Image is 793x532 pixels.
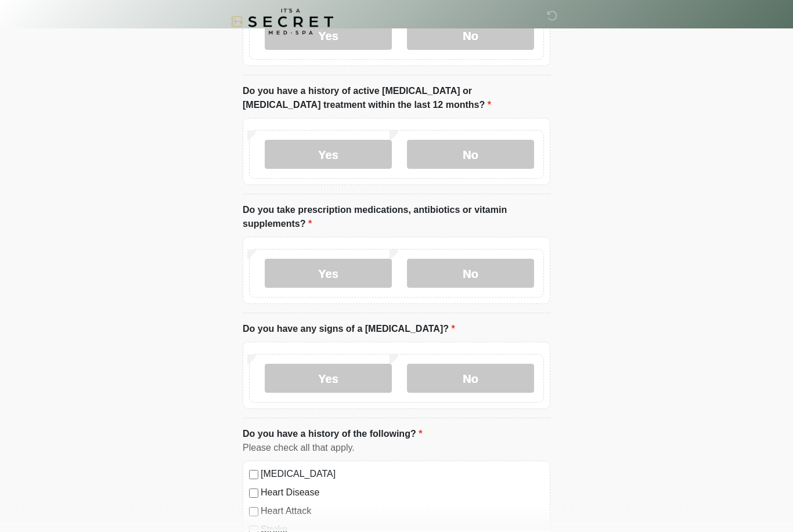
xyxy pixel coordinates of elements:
[243,441,550,455] div: Please check all that apply.
[407,259,534,288] label: No
[407,364,534,393] label: No
[265,140,392,169] label: Yes
[243,85,550,113] label: Do you have a history of active [MEDICAL_DATA] or [MEDICAL_DATA] treatment within the last 12 mon...
[249,471,258,480] input: [MEDICAL_DATA]
[243,204,550,231] label: Do you take prescription medications, antibiotics or vitamin supplements?
[261,505,544,519] label: Heart Attack
[249,489,258,498] input: Heart Disease
[265,364,392,393] label: Yes
[243,323,455,336] label: Do you have any signs of a [MEDICAL_DATA]?
[265,259,392,288] label: Yes
[249,508,258,517] input: Heart Attack
[231,9,333,35] img: It's A Secret Med Spa Logo
[243,428,422,441] label: Do you have a history of the following?
[261,468,544,482] label: [MEDICAL_DATA]
[407,140,534,169] label: No
[261,486,544,500] label: Heart Disease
